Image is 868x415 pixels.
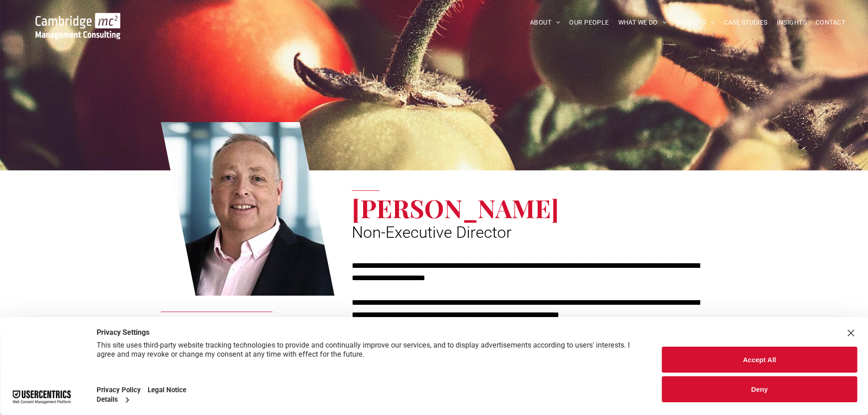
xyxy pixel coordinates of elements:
[671,15,719,30] a: MARKETS
[719,15,772,30] a: CASE STUDIES
[614,15,672,30] a: WHAT WE DO
[161,121,335,297] a: Richard Brown | Non-Executive Director | Cambridge Management Consulting
[352,223,512,242] span: Non-Executive Director
[565,15,613,30] a: OUR PEOPLE
[811,15,850,30] a: CONTACT
[36,14,120,24] a: Your Business Transformed | Cambridge Management Consulting
[352,191,559,225] span: [PERSON_NAME]
[772,15,811,30] a: INSIGHTS
[36,13,120,39] img: Go to Homepage
[525,15,565,30] a: ABOUT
